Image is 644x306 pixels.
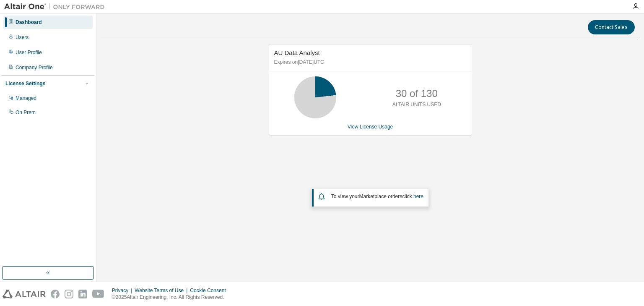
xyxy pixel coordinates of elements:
div: Privacy [112,287,135,294]
div: On Prem [16,109,36,116]
div: Cookie Consent [190,287,231,294]
img: altair_logo.svg [3,290,46,298]
a: View License Usage [348,124,393,130]
img: facebook.svg [51,290,60,298]
div: Dashboard [16,19,42,26]
div: Website Terms of Use [135,287,190,294]
div: Users [16,34,29,41]
img: youtube.svg [92,290,104,298]
em: Marketplace orders [359,194,402,199]
img: linkedin.svg [78,290,87,298]
p: 30 of 130 [396,86,438,101]
p: Expires on [DATE] UTC [274,59,465,66]
img: Altair One [4,3,109,11]
div: Managed [16,95,36,102]
p: © 2025 Altair Engineering, Inc. All Rights Reserved. [112,294,231,301]
img: instagram.svg [65,290,73,298]
div: License Settings [5,80,45,87]
div: User Profile [16,49,42,56]
button: Contact Sales [588,20,635,34]
span: AU Data Analyst [274,49,320,56]
span: To view your click [331,194,423,199]
a: here [413,194,423,199]
div: Company Profile [16,64,53,71]
p: ALTAIR UNITS USED [392,101,441,108]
